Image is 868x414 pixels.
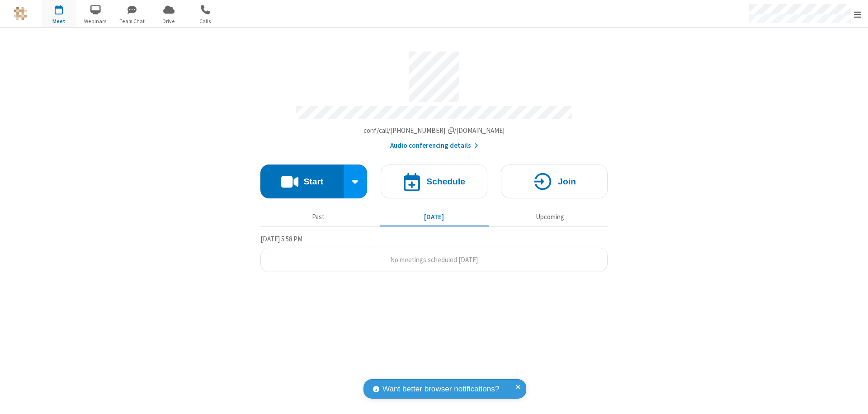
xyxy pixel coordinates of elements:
[264,208,373,226] button: Past
[845,390,861,408] iframe: Chat
[189,17,222,25] span: Calls
[426,177,465,186] h4: Schedule
[42,17,76,25] span: Meet
[152,17,186,25] span: Drive
[390,141,478,151] button: Audio conferencing details
[381,165,487,198] button: Schedule
[79,17,113,25] span: Webinars
[558,177,576,186] h4: Join
[303,177,323,186] h4: Start
[260,234,608,273] section: Today's Meetings
[260,165,344,198] button: Start
[14,7,27,20] img: QA Selenium DO NOT DELETE OR CHANGE
[344,165,368,198] div: Start conference options
[382,383,499,395] span: Want better browser notifications?
[363,126,505,136] button: Copy my meeting room linkCopy my meeting room link
[115,17,149,25] span: Team Chat
[495,208,604,226] button: Upcoming
[501,165,608,198] button: Join
[363,126,505,135] span: Copy my meeting room link
[260,45,608,151] section: Account details
[260,235,302,243] span: [DATE] 5:58 PM
[390,255,478,264] span: No meetings scheduled [DATE]
[380,208,489,226] button: [DATE]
